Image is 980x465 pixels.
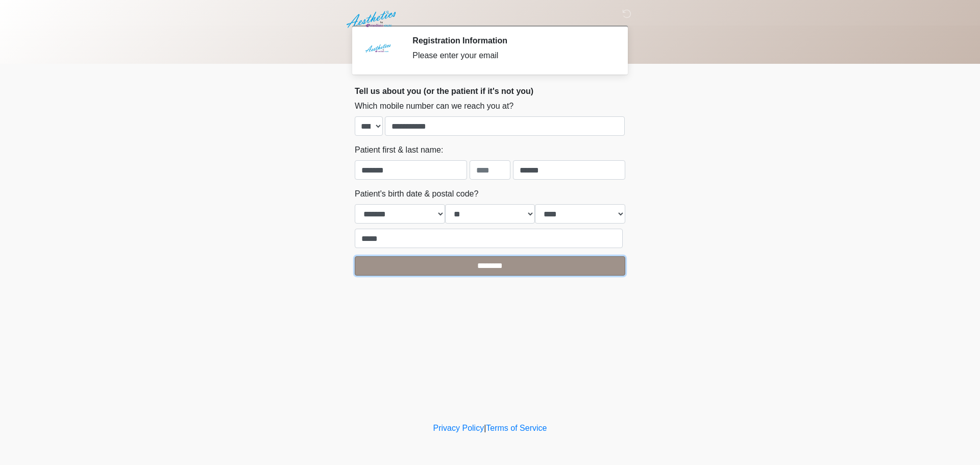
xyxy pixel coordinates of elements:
h2: Tell us about you (or the patient if it's not you) [355,86,625,96]
img: Agent Avatar [362,36,393,66]
label: Which mobile number can we reach you at? [355,100,513,112]
h2: Registration Information [412,36,610,45]
label: Patient first & last name: [355,144,443,156]
a: Privacy Policy [433,424,484,432]
label: Patient's birth date & postal code? [355,188,478,200]
a: | [484,424,486,432]
a: Terms of Service [486,424,547,432]
img: Aesthetics by Emediate Cure Logo [345,8,400,31]
div: Please enter your email [412,50,610,62]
